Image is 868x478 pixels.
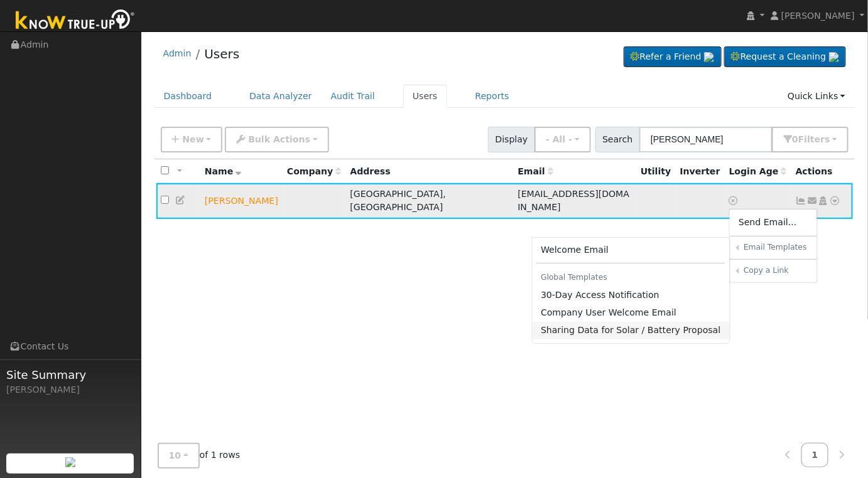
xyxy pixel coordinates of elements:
a: Reports [466,85,519,108]
span: of 1 rows [158,443,241,469]
span: Name [205,166,242,176]
div: Actions [796,165,849,178]
a: Admin [163,48,192,58]
span: Company name [287,166,341,176]
td: [GEOGRAPHIC_DATA], [GEOGRAPHIC_DATA] [345,183,513,219]
span: s [825,134,830,144]
a: Other actions [830,194,841,208]
a: Copy a Link [739,264,817,278]
button: Bulk Actions [225,127,328,152]
a: Data Analyzer [240,85,322,108]
a: No login access [729,196,741,206]
span: Site Summary [6,366,134,383]
td: Lead [200,183,283,219]
a: Users [403,85,447,108]
div: Utility [641,165,671,178]
a: Not connected [796,196,807,206]
a: Request a Cleaning [724,46,846,68]
span: New [182,134,203,144]
h6: Copy a Link [744,266,808,275]
img: retrieve [65,457,75,467]
div: Inverter [680,165,720,178]
button: 0Filters [772,127,849,152]
div: Address [350,165,509,178]
a: Login As [818,196,829,206]
span: 10 [169,450,182,460]
button: - All - [534,127,591,152]
a: Email Templates [739,241,817,255]
a: Dashboard [155,85,222,108]
a: Company User Welcome Email [533,304,730,321]
img: retrieve [829,52,839,62]
span: Filter [798,134,830,144]
span: Days since last login [729,166,787,176]
button: New [161,127,223,152]
a: Send Email... [730,214,817,231]
span: Bulk Actions [248,134,310,144]
a: kenmott@mac.com [807,194,818,208]
img: Know True-Up [9,7,141,35]
div: [PERSON_NAME] [6,383,134,396]
input: Search [639,127,773,152]
a: Quick Links [778,85,855,108]
a: 1 [801,443,829,467]
button: 10 [158,443,200,469]
span: Search [595,127,640,152]
a: Sharing Data for Solar / Battery Proposal [533,322,730,339]
a: Audit Trail [322,85,384,108]
span: [PERSON_NAME] [781,11,855,21]
h6: Global Templates [533,268,730,286]
img: retrieve [704,52,714,62]
a: Welcome Email [533,241,730,258]
span: Email [518,166,553,176]
a: 30-Day Access Notification [533,286,730,304]
span: [EMAIL_ADDRESS][DOMAIN_NAME] [518,189,630,212]
a: Users [204,46,239,61]
a: Refer a Friend [624,46,722,68]
h6: Email Templates [744,243,808,252]
span: Display [488,127,535,152]
a: Edit User [175,195,187,205]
